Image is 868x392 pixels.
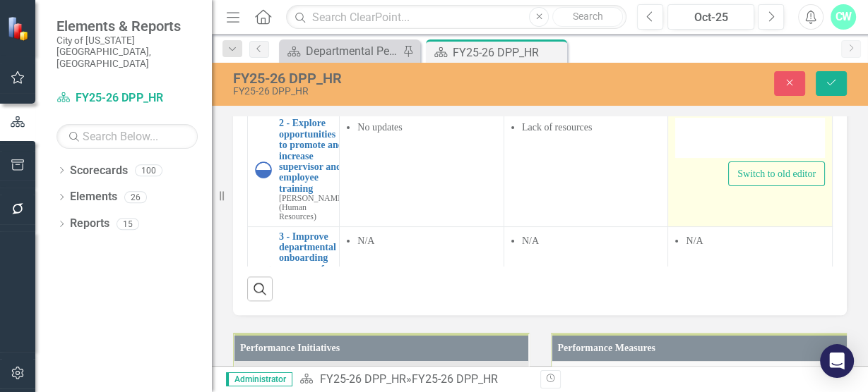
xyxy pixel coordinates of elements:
div: 100 [135,164,162,176]
a: 3 - Improve departmental onboarding processes for new employees [279,231,345,286]
div: Departmental Performance Plans [306,42,399,60]
div: Oct-25 [672,9,749,26]
small: City of [US_STATE][GEOGRAPHIC_DATA], [GEOGRAPHIC_DATA] [57,35,198,69]
div: Open Intercom Messenger [820,344,854,378]
li: N/A [357,234,497,248]
button: CW [831,4,856,30]
a: Scorecards [70,163,128,179]
a: Departmental Performance Plans [283,42,399,60]
a: Elements [70,189,117,205]
button: Search [552,7,623,27]
small: [PERSON_NAME] (Human Resources) [279,194,345,221]
a: FY25-26 DPP_HR [319,372,405,386]
a: Reports [70,216,109,232]
img: ClearPoint Strategy [7,16,32,41]
div: FY25-26 DPP_HR [411,372,497,386]
span: Search [573,11,603,22]
a: FY25-26 DPP_HR [57,90,198,106]
div: » [299,372,529,388]
div: FY25-26 DPP_HR [453,44,564,61]
li: Lack of resources [522,121,661,135]
li: N/A [522,234,661,248]
div: 15 [117,218,139,230]
li: N/A [686,234,825,248]
button: Switch to old editor [728,161,825,186]
input: Search Below... [57,124,198,149]
span: Elements & Reports [57,18,198,35]
span: Administrator [226,372,292,386]
img: Completed [255,264,272,281]
input: Search ClearPoint... [286,5,626,30]
button: Oct-25 [667,4,754,30]
a: 2 - Explore opportunities to promote and increase supervisor and employee training [279,118,345,194]
div: 26 [124,191,147,203]
li: No updates [357,121,497,135]
div: FY25-26 DPP_HR [233,71,566,86]
img: In Progress [255,161,272,178]
div: FY25-26 DPP_HR [233,86,566,97]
